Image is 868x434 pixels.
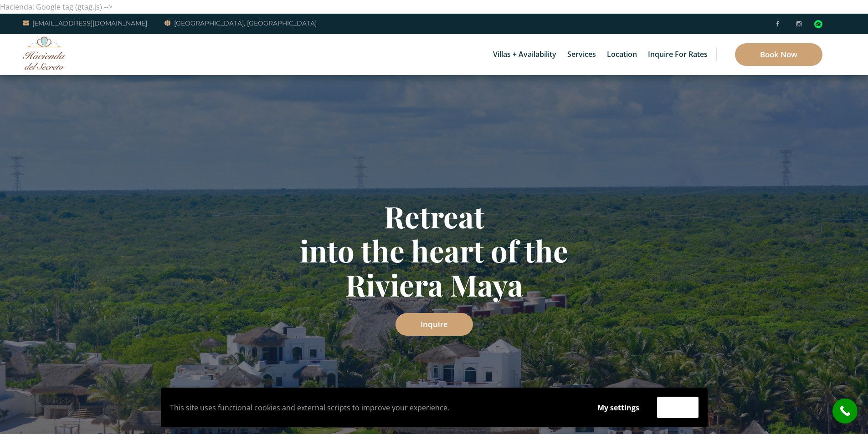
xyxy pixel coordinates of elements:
a: [GEOGRAPHIC_DATA], [GEOGRAPHIC_DATA] [164,18,317,29]
a: [EMAIL_ADDRESS][DOMAIN_NAME] [23,18,147,29]
a: Villas + Availability [488,34,561,75]
a: Inquire [395,313,473,336]
i: call [835,401,855,421]
a: call [832,399,858,424]
img: Tripadvisor_logomark.svg [814,20,822,28]
a: Services [563,34,601,75]
div: Read traveler reviews on Tripadvisor [814,20,822,28]
img: Awesome Logo [23,36,66,70]
button: My settings [589,397,648,418]
a: Book Now [735,43,822,66]
button: Accept [657,397,699,418]
a: Location [602,34,642,75]
a: Inquire for Rates [643,34,712,75]
h1: Retreat into the heart of the Riviera Maya [168,199,701,302]
p: This site uses functional cookies and external scripts to improve your experience. [170,401,580,414]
